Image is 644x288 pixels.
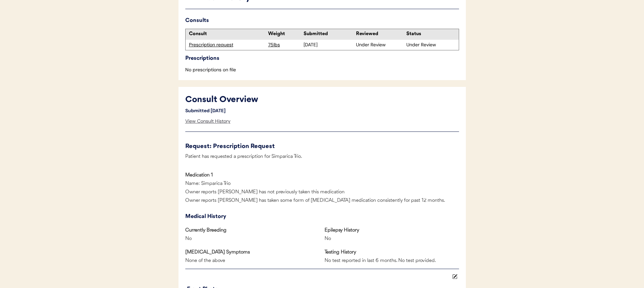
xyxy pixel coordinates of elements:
[185,257,244,265] div: None of the above
[185,142,459,151] div: Request: Prescription Request
[185,197,445,205] div: Owner reports [PERSON_NAME] has taken some form of [MEDICAL_DATA] medication consistently for pas...
[185,212,459,221] div: Medical History
[185,173,213,178] strong: Medication 1
[185,188,344,197] div: Owner reports [PERSON_NAME] has not previously taken this medication
[325,235,358,243] div: No
[304,42,353,48] div: [DATE]
[185,228,226,233] strong: Currently Breeding
[185,54,459,63] div: Prescriptions
[189,42,265,48] div: Prescription request
[185,94,385,106] div: Consult Overview
[185,235,219,243] div: No
[304,31,353,38] div: Submitted
[185,106,236,115] div: Submitted [DATE]
[325,250,356,255] strong: Testing History
[268,31,302,38] div: Weight
[356,42,405,48] div: Under Review
[185,67,459,73] div: No prescriptions on file
[185,250,250,255] strong: [MEDICAL_DATA] Symptoms
[406,42,455,48] div: Under Review
[185,16,459,25] div: Consults
[185,180,244,188] div: Name: Simparica Trio
[325,257,459,265] div: No test reported in last 6 months. No test provided.
[185,115,231,128] div: View Consult History
[185,153,459,161] div: Patient has requested a prescription for Simparica Trio.
[325,228,359,233] strong: Epilepsy History
[356,31,405,38] div: Reviewed
[406,31,455,38] div: Status
[268,42,302,48] div: 75lbs
[189,31,265,38] div: Consult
